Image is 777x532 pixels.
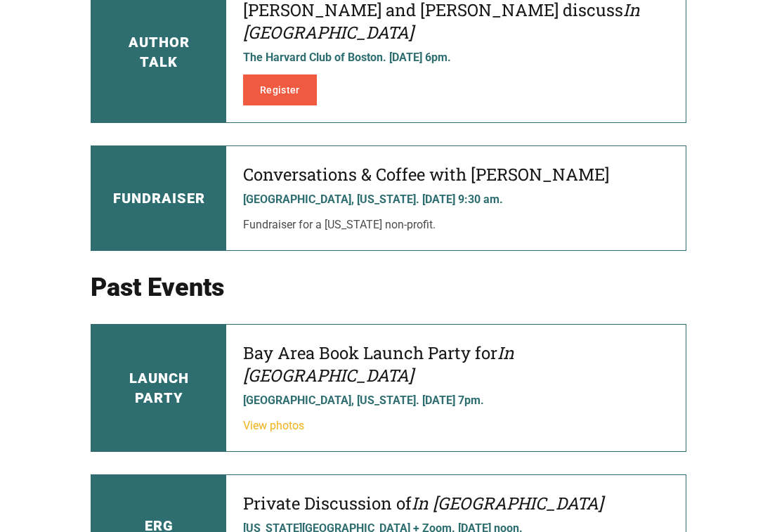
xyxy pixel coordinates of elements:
[243,419,304,432] a: View photos
[243,392,669,409] p: [GEOGRAPHIC_DATA], [US_STATE]. [DATE] 7pm.
[243,163,669,186] h4: Conversations & Coffee with [PERSON_NAME]
[243,342,514,387] em: In [GEOGRAPHIC_DATA]
[129,368,189,408] h3: Launch Party
[129,32,190,72] h3: Author Talk
[243,492,669,514] h4: Private Discussion of
[113,188,205,208] h3: Fundraiser
[243,49,669,66] p: The Harvard Club of Boston. [DATE] 6pm.
[243,74,317,105] a: Register
[91,273,686,301] h1: Past Events
[412,492,603,514] em: In [GEOGRAPHIC_DATA]
[243,342,669,387] h4: Bay Area Book Launch Party for
[243,216,669,233] p: Fundraiser for a [US_STATE] non-profit.
[243,191,669,208] p: [GEOGRAPHIC_DATA], [US_STATE]. [DATE] 9:30 am.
